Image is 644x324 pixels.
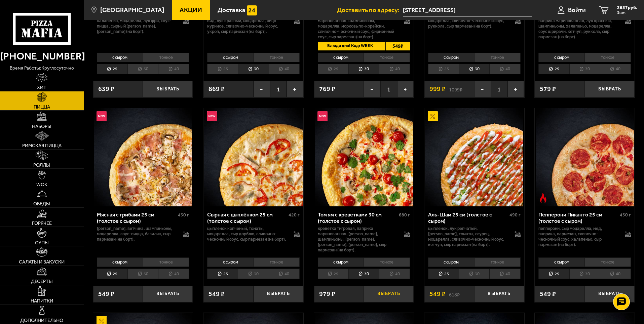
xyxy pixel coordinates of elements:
[399,212,410,218] span: 680 г
[538,13,618,40] p: колбаски Охотничьи, пепперони, паприка маринованная, лук красный, шампиньоны, халапеньо, моцарелл...
[569,64,600,74] li: 30
[254,286,303,302] button: Выбрать
[491,81,507,97] span: 1
[33,201,50,206] span: Обеды
[317,111,328,121] img: Новинка
[489,269,520,279] li: 40
[584,257,631,267] li: тонкое
[318,257,364,267] li: с сыром
[428,64,459,74] li: 25
[207,257,253,267] li: с сыром
[617,11,637,15] span: 3 шт.
[209,291,225,297] span: 549 ₽
[538,64,569,74] li: 25
[538,257,584,267] li: с сыром
[97,226,177,242] p: [PERSON_NAME], ветчина, шампиньоны, моцарелла, соус-пицца, базилик, сыр пармезан (на борт).
[22,143,62,148] span: Римская пицца
[178,212,189,218] span: 430 г
[318,53,364,62] li: с сыром
[319,86,335,92] span: 769 ₽
[348,269,379,279] li: 30
[100,7,164,13] span: [GEOGRAPHIC_DATA]
[98,291,114,297] span: 549 ₽
[143,53,189,62] li: тонкое
[97,211,177,224] div: Мясная с грибами 25 см (толстое с сыром)
[253,53,300,62] li: тонкое
[474,81,491,97] button: −
[238,269,268,279] li: 30
[127,64,158,74] li: 30
[318,211,397,224] div: Том ям с креветками 30 см (толстое с сыром)
[204,108,302,206] img: Сырная с цыплёнком 25 см (толстое с сыром)
[207,111,217,121] img: Новинка
[538,211,618,224] div: Пепперони Пиканто 25 см (толстое с сыром)
[34,105,50,109] span: Пицца
[507,81,524,97] button: +
[449,86,462,92] s: 1099 ₽
[98,86,114,92] span: 639 ₽
[247,5,257,15] img: 15daf4d41897b9f0e9f617042186c801.svg
[253,257,300,267] li: тонкое
[385,42,410,50] span: 549 ₽
[364,257,410,267] li: тонкое
[428,211,508,224] div: Аль-Шам 25 см (толстое с сыром)
[364,53,410,62] li: тонкое
[35,240,49,245] span: Супы
[428,269,459,279] li: 25
[459,64,489,74] li: 30
[337,7,403,13] span: Доставить по адресу:
[19,259,65,264] span: Салаты и закуски
[289,212,300,218] span: 420 г
[238,64,268,74] li: 30
[585,81,635,97] button: Выбрать
[315,108,413,206] img: Том ям с креветками 30 см (толстое с сыром)
[31,298,53,303] span: Напитки
[97,269,127,279] li: 25
[287,81,303,97] button: +
[218,7,245,13] span: Доставка
[207,269,238,279] li: 25
[127,269,158,279] li: 30
[143,257,189,267] li: тонкое
[93,108,193,206] a: НовинкаМясная с грибами 25 см (толстое с сыром)
[538,269,569,279] li: 25
[180,7,202,13] span: Акции
[319,291,335,297] span: 979 ₽
[449,291,460,297] s: 618 ₽
[254,81,270,97] button: −
[379,64,410,74] li: 40
[600,64,631,74] li: 40
[364,81,380,97] button: −
[429,291,446,297] span: 549 ₽
[32,221,52,226] span: Горячее
[540,291,556,297] span: 549 ₽
[428,257,474,267] li: с сыром
[207,13,287,34] p: колбаски охотничьи, куриная грудка су-вид, лук красный, моцарелла, яйцо куриное, сливочно-чесночн...
[429,86,446,92] span: 999 ₽
[568,7,586,13] span: Войти
[97,111,107,121] img: Новинка
[538,226,618,247] p: пепперони, сыр Моцарелла, мед, паприка, пармезан, сливочно-чесночный соус, халапеньо, сыр пармеза...
[617,5,637,10] span: 2637 руб.
[33,163,50,167] span: Роллы
[269,64,300,74] li: 40
[318,226,397,253] p: креветка тигровая, паприка маринованная, [PERSON_NAME], шампиньоны, [PERSON_NAME], [PERSON_NAME],...
[538,193,548,203] img: Острое блюдо
[158,64,189,74] li: 40
[97,257,143,267] li: с сыром
[380,81,397,97] span: 1
[425,108,523,206] img: Аль-Шам 25 см (толстое с сыром)
[143,81,193,97] button: Выбрать
[428,53,474,62] li: с сыром
[489,64,520,74] li: 40
[536,108,634,206] img: Пепперони Пиканто 25 см (толстое с сыром)
[459,269,489,279] li: 30
[600,269,631,279] li: 40
[318,13,397,40] p: ветчина, корнишоны, паприка маринованная, шампиньоны, моцарелла, морковь по-корейски, сливочно-че...
[270,81,287,97] span: 1
[158,269,189,279] li: 40
[97,13,177,34] p: фарш болоньезе, пепперони, халапеньо, моцарелла, лук фри, соус-пицца, сырный [PERSON_NAME], [PERS...
[209,86,225,92] span: 869 ₽
[207,64,238,74] li: 25
[474,286,524,302] button: Выбрать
